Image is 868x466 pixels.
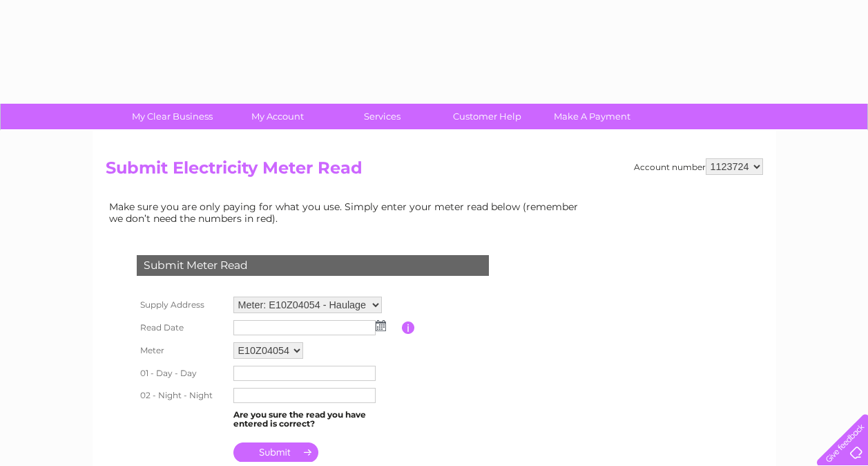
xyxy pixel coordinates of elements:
[230,407,402,433] td: Are you sure the read you have entered is correct?
[430,104,544,129] a: Customer Help
[634,158,763,175] div: Account number
[133,317,230,339] th: Read Date
[133,293,230,317] th: Supply Address
[106,198,589,227] td: Make sure you are only paying for what you use. Simply enter your meter read below (remember we d...
[402,321,415,334] input: Information
[325,104,439,129] a: Services
[220,104,334,129] a: My Account
[115,104,229,129] a: My Clear Business
[106,158,763,185] h2: Submit Electricity Meter Read
[133,362,230,384] th: 01 - Day - Day
[233,442,318,462] input: Submit
[137,255,489,276] div: Submit Meter Read
[535,104,649,129] a: Make A Payment
[133,384,230,407] th: 02 - Night - Night
[376,320,386,331] img: ...
[133,339,230,362] th: Meter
